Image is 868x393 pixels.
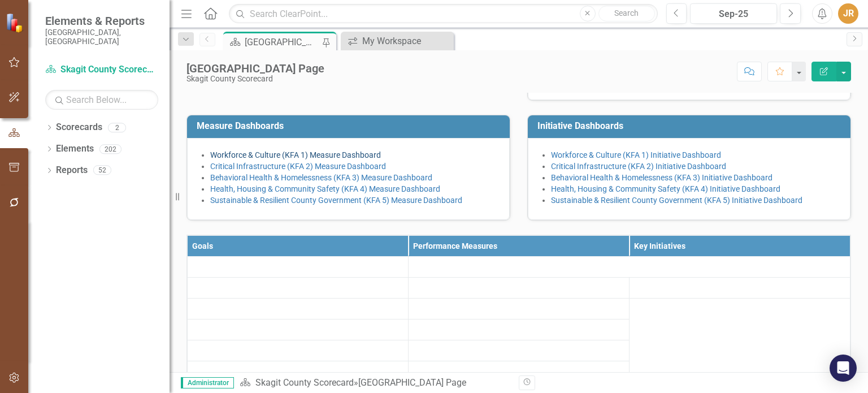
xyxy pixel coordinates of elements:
[186,75,324,83] div: Skagit County Scorecard
[197,121,504,131] h3: Measure Dashboards
[537,121,845,131] h3: Initiative Dashboards
[210,184,440,193] a: Health, Housing & Community Safety (KFA 4) Measure Dashboard
[210,150,381,159] a: Workforce & Culture (KFA 1) Measure Dashboard
[255,377,354,388] a: Skagit County Scorecard
[245,35,319,49] div: [GEOGRAPHIC_DATA] Page
[45,90,158,110] input: Search Below...
[598,6,655,21] button: Search
[56,164,88,177] a: Reports
[358,377,466,388] div: [GEOGRAPHIC_DATA] Page
[362,34,451,48] div: My Workspace
[45,14,158,28] span: Elements & Reports
[45,28,158,46] small: [GEOGRAPHIC_DATA], [GEOGRAPHIC_DATA]
[210,162,386,171] a: Critical Infrastructure (KFA 2) Measure Dashboard
[694,7,773,21] div: Sep-25
[210,196,462,205] a: Sustainable & Resilient County Government (KFA 5) Measure Dashboard
[551,162,726,171] a: Critical Infrastructure (KFA 2) Initiative Dashboard
[186,62,324,75] div: [GEOGRAPHIC_DATA] Page
[108,123,126,132] div: 2
[551,173,772,182] a: Behavioral Health & Homelessness (KFA 3) Initiative Dashboard
[830,355,857,382] div: Open Intercom Messenger
[614,8,639,18] span: Search
[5,12,26,33] img: ClearPoint Strategy
[240,377,510,390] div: »
[551,150,721,159] a: Workforce & Culture (KFA 1) Initiative Dashboard
[56,121,102,134] a: Scorecards
[344,34,451,48] a: My Workspace
[229,4,657,24] input: Search ClearPoint...
[690,3,777,24] button: Sep-25
[838,3,858,24] button: JR
[45,63,158,76] a: Skagit County Scorecard
[99,144,121,154] div: 202
[181,377,234,388] span: Administrator
[56,142,94,156] a: Elements
[210,173,432,182] a: Behavioral Health & Homelessness (KFA 3) Measure Dashboard
[93,166,111,175] div: 52
[551,196,802,205] a: Sustainable & Resilient County Government (KFA 5) Initiative Dashboard
[551,184,780,193] a: Health, Housing & Community Safety (KFA 4) Initiative Dashboard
